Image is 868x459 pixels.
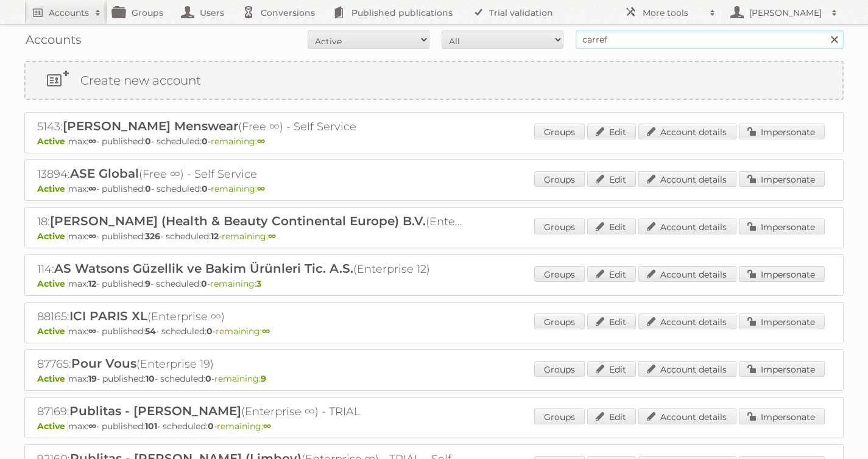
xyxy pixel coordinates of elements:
[88,421,96,432] strong: ∞
[739,408,825,424] a: Impersonate
[145,231,160,242] strong: 326
[211,183,265,194] span: remaining:
[37,183,68,194] span: Active
[37,136,68,147] span: Active
[739,124,825,139] a: Impersonate
[54,261,353,276] span: AS Watsons Güzellik ve Bakim Ürünleri Tic. A.S.
[206,326,213,337] strong: 0
[739,266,825,282] a: Impersonate
[587,219,636,234] a: Edit
[63,119,238,133] span: [PERSON_NAME] Menswear
[214,373,266,384] span: remaining:
[37,231,831,242] p: max: - published: - scheduled: -
[208,421,214,432] strong: 0
[210,278,261,289] span: remaining:
[216,326,270,337] span: remaining:
[202,183,208,194] strong: 0
[37,231,68,242] span: Active
[638,266,736,282] a: Account details
[534,266,585,282] a: Groups
[534,124,585,139] a: Groups
[37,261,464,277] h2: 114: (Enterprise 12)
[202,136,208,147] strong: 0
[70,166,139,181] span: ASE Global
[263,421,271,432] strong: ∞
[145,278,150,289] strong: 9
[534,219,585,234] a: Groups
[37,326,831,337] p: max: - published: - scheduled: -
[88,183,96,194] strong: ∞
[37,373,68,384] span: Active
[534,408,585,424] a: Groups
[37,183,831,194] p: max: - published: - scheduled: -
[88,373,97,384] strong: 19
[69,404,241,418] span: Publitas - [PERSON_NAME]
[88,231,96,242] strong: ∞
[88,326,96,337] strong: ∞
[49,7,89,19] h2: Accounts
[50,214,426,228] span: [PERSON_NAME] (Health & Beauty Continental Europe) B.V.
[37,404,464,419] h2: 87169: (Enterprise ∞) - TRIAL
[587,361,636,377] a: Edit
[587,266,636,282] a: Edit
[257,136,265,147] strong: ∞
[26,62,842,99] a: Create new account
[261,373,266,384] strong: 9
[638,361,736,377] a: Account details
[145,183,151,194] strong: 0
[145,136,151,147] strong: 0
[37,421,831,432] p: max: - published: - scheduled: -
[587,171,636,187] a: Edit
[638,124,736,139] a: Account details
[69,309,147,323] span: ICI PARIS XL
[145,326,156,337] strong: 54
[201,278,207,289] strong: 0
[638,314,736,329] a: Account details
[262,326,270,337] strong: ∞
[587,314,636,329] a: Edit
[739,171,825,187] a: Impersonate
[37,421,68,432] span: Active
[37,119,464,135] h2: 5143: (Free ∞) - Self Service
[587,408,636,424] a: Edit
[145,421,157,432] strong: 101
[88,136,96,147] strong: ∞
[211,136,265,147] span: remaining:
[37,278,68,289] span: Active
[746,7,825,19] h2: [PERSON_NAME]
[37,373,831,384] p: max: - published: - scheduled: -
[739,219,825,234] a: Impersonate
[37,356,464,372] h2: 87765: (Enterprise 19)
[146,373,155,384] strong: 10
[37,278,831,289] p: max: - published: - scheduled: -
[638,408,736,424] a: Account details
[256,278,261,289] strong: 3
[268,231,276,242] strong: ∞
[205,373,211,384] strong: 0
[88,278,96,289] strong: 12
[222,231,276,242] span: remaining:
[638,219,736,234] a: Account details
[37,166,464,182] h2: 13894: (Free ∞) - Self Service
[37,136,831,147] p: max: - published: - scheduled: -
[739,314,825,329] a: Impersonate
[534,314,585,329] a: Groups
[37,214,464,229] h2: 18: (Enterprise ∞)
[643,7,704,19] h2: More tools
[37,309,464,324] h2: 88165: (Enterprise ∞)
[217,421,271,432] span: remaining:
[534,171,585,187] a: Groups
[739,361,825,377] a: Impersonate
[638,171,736,187] a: Account details
[71,356,136,371] span: Pour Vous
[211,231,219,242] strong: 12
[37,326,68,337] span: Active
[587,124,636,139] a: Edit
[534,361,585,377] a: Groups
[257,183,265,194] strong: ∞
